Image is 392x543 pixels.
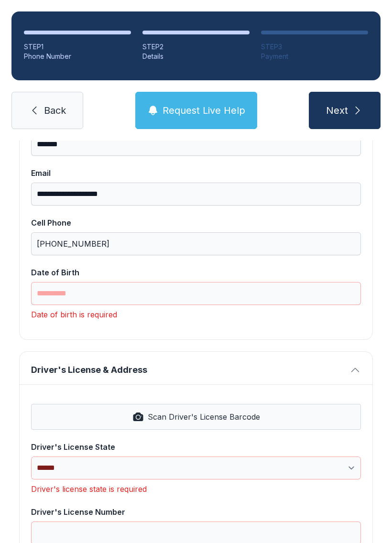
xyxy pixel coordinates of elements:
[261,42,368,52] div: STEP 3
[31,483,361,495] div: Driver's license state is required
[148,411,260,423] span: Scan Driver's License Barcode
[261,52,368,61] div: Payment
[31,456,361,479] select: Driver's License State
[142,42,250,52] div: STEP 2
[24,52,131,61] div: Phone Number
[163,104,245,117] span: Request Live Help
[24,42,131,52] div: STEP 1
[31,309,361,320] div: Date of birth is required
[31,506,361,518] div: Driver's License Number
[31,232,361,255] input: Cell Phone
[31,441,361,453] div: Driver's License State
[31,217,361,228] div: Cell Phone
[31,183,361,206] input: Email
[31,282,361,305] input: Date of Birth
[20,352,372,384] button: Driver's License & Address
[326,104,348,117] span: Next
[31,133,361,156] input: Last name
[31,267,361,278] div: Date of Birth
[31,167,361,179] div: Email
[31,363,346,377] span: Driver's License & Address
[44,104,66,117] span: Back
[142,52,250,61] div: Details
